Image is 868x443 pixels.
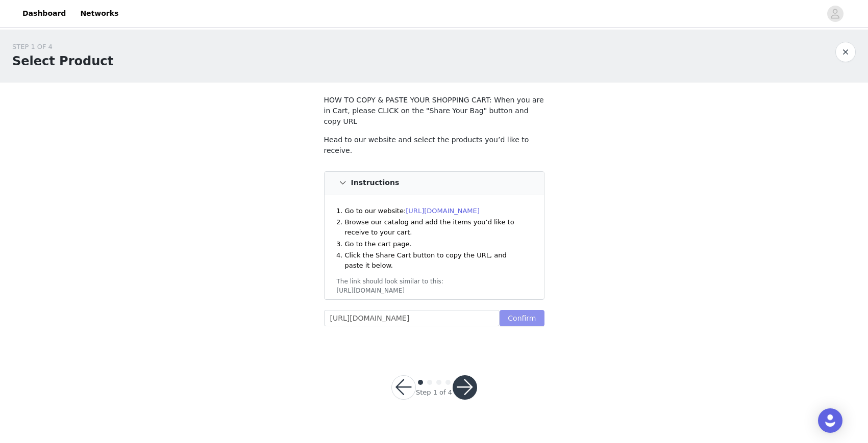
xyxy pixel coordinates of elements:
[345,217,527,237] li: Browse our catalog and add the items you’d like to receive to your cart.
[74,2,125,25] a: Networks
[818,408,842,433] div: Open Intercom Messenger
[406,207,480,215] a: [URL][DOMAIN_NAME]
[416,387,452,398] div: Step 1 of 4
[351,179,400,187] h4: Instructions
[324,135,544,156] p: Head to our website and select the products you’d like to receive.
[337,277,532,286] div: The link should look similar to this:
[12,52,113,70] h1: Select Product
[337,286,532,295] div: [URL][DOMAIN_NAME]
[345,250,527,270] li: Click the Share Cart button to copy the URL, and paste it below.
[345,206,527,216] li: Go to our website:
[16,2,72,25] a: Dashboard
[500,310,544,326] button: Confirm
[12,42,113,52] div: STEP 1 OF 4
[324,95,544,127] p: HOW TO COPY & PASTE YOUR SHOPPING CART: When you are in Cart, please CLICK on the "Share Your Bag...
[324,310,500,326] input: Checkout URL
[830,6,840,22] div: avatar
[345,239,527,249] li: Go to the cart page.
